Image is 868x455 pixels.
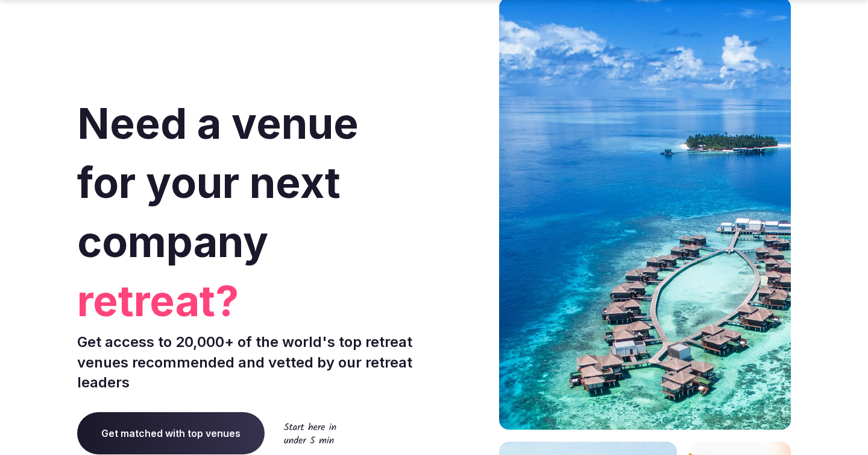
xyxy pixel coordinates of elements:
p: Get access to 20,000+ of the world's top retreat venues recommended and vetted by our retreat lea... [77,332,429,393]
img: Start here in under 5 min [284,422,336,444]
span: retreat? [77,272,429,331]
a: Get matched with top venues [77,412,265,454]
span: Need a venue for your next company [77,98,359,267]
